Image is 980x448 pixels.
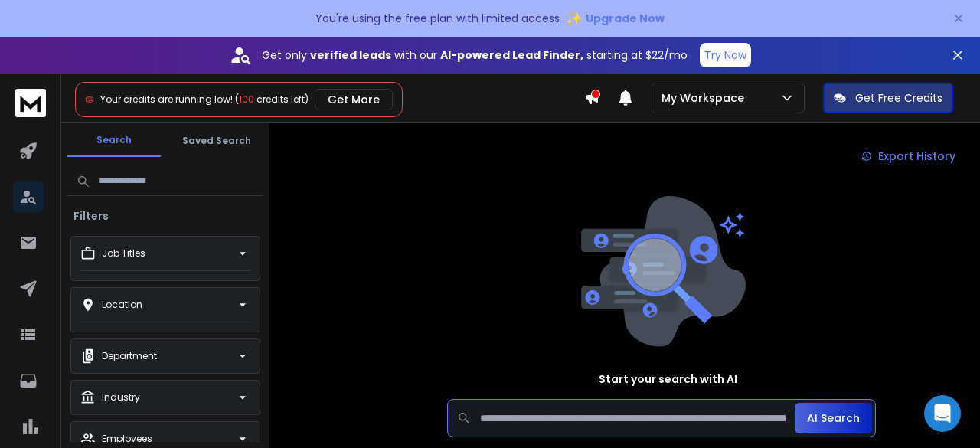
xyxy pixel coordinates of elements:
[67,125,161,157] button: Search
[700,43,751,67] button: Try Now
[795,403,872,433] button: AI Search
[586,11,665,26] span: Upgrade Now
[315,89,393,110] button: Get More
[315,11,560,26] p: You're using the free plan with limited access
[102,299,142,311] p: Location
[599,371,737,387] h1: Start your search with AI
[170,126,263,156] button: Saved Search
[102,350,157,362] p: Department
[823,83,953,113] button: Get Free Credits
[849,141,968,172] a: Export History
[67,208,115,224] h3: Filters
[566,3,665,34] button: ✨Upgrade Now
[235,93,309,106] span: ( credits left)
[577,196,746,347] img: image
[15,89,46,117] img: logo
[100,93,233,106] span: Your credits are running low!
[661,90,750,106] p: My Workspace
[566,8,583,29] span: ✨
[924,395,961,432] div: Open Intercom Messenger
[102,391,140,404] p: Industry
[102,247,145,260] p: Job Titles
[440,47,583,63] strong: AI-powered Lead Finder,
[262,47,688,63] p: Get only with our starting at $22/mo
[102,433,152,445] p: Employees
[855,90,942,106] p: Get Free Credits
[704,47,746,63] p: Try Now
[239,93,254,106] span: 100
[310,47,391,63] strong: verified leads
